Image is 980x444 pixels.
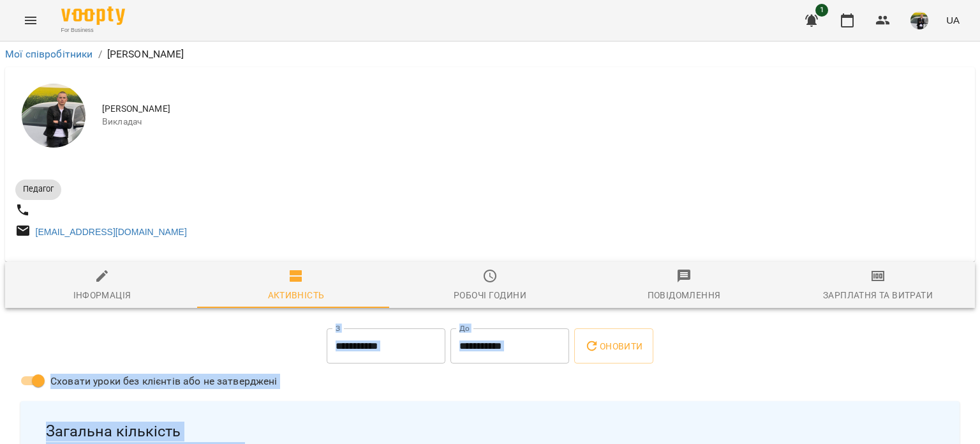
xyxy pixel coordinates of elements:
[107,47,184,62] p: [PERSON_NAME]
[268,287,325,303] div: Активність
[61,26,125,34] span: For Business
[15,5,46,36] button: Menu
[73,287,131,303] div: Інформація
[946,13,960,27] span: UA
[36,227,187,237] a: [EMAIL_ADDRESS][DOMAIN_NAME]
[815,4,828,17] span: 1
[454,287,526,303] div: Робочі години
[910,11,928,29] img: a92d573242819302f0c564e2a9a4b79e.jpg
[823,287,933,303] div: Зарплатня та Витрати
[648,287,721,303] div: Повідомлення
[98,47,102,62] li: /
[50,374,278,389] span: Сховати уроки без клієнтів або не затверджені
[46,422,934,441] span: Загальна кількість
[102,116,965,128] span: Викладач
[5,48,93,60] a: Мої співробітники
[61,6,125,25] img: Voopty Logo
[5,47,975,62] nav: breadcrumb
[574,328,653,364] button: Оновити
[22,84,85,148] img: Антощук Артем
[941,8,965,32] button: UA
[584,339,642,354] span: Оновити
[102,103,965,116] span: [PERSON_NAME]
[15,183,61,195] span: Педагог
